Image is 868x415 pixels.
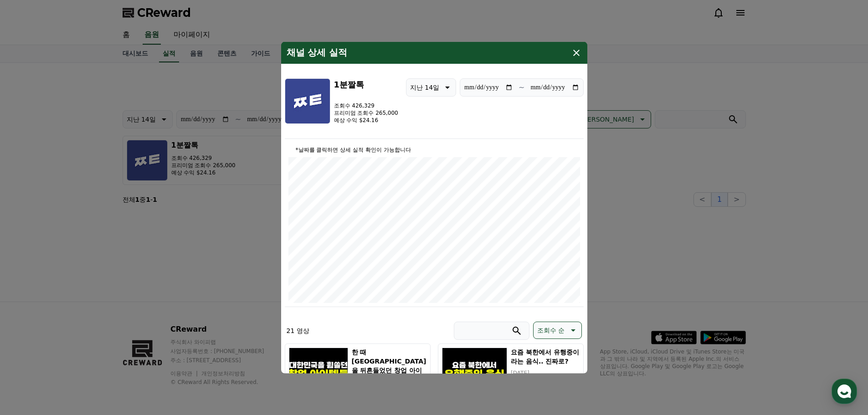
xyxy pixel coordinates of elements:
button: 조회수 순 [533,321,581,338]
button: 지난 14일 [406,78,456,96]
p: 21 영상 [287,326,309,335]
p: 조회수 426,329 [334,102,398,109]
p: 지난 14일 [410,81,439,93]
a: 홈 [3,289,60,312]
a: 설정 [118,289,175,312]
p: ~ [519,82,524,92]
h5: 요즘 북한에서 유행중이라는 음식.. 진짜로? [511,347,579,365]
span: 홈 [29,302,34,310]
h5: 한 때 [GEOGRAPHIC_DATA]을 뒤흔들었던 창업 아이템들ㄷㄷ [352,347,426,384]
div: modal [281,41,587,374]
p: 예상 수익 $24.16 [334,116,398,123]
span: 대화 [83,303,94,310]
h4: 채널 상세 실적 [287,47,348,58]
h3: 1분짤톡 [334,78,398,91]
img: 1분짤톡 [285,78,330,123]
span: 설정 [141,302,152,310]
p: [DATE] [511,369,579,376]
p: 조회수 순 [537,323,565,336]
p: 프리미엄 조회수 265,000 [334,109,398,116]
p: *날짜를 클릭하면 상세 실적 확인이 가능합니다 [288,146,580,153]
a: 대화 [60,289,118,312]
